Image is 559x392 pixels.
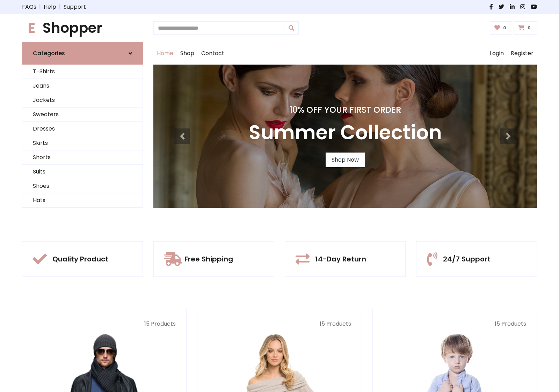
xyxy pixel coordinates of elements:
a: Skirts [22,136,143,150]
a: Hats [22,193,143,208]
a: Jackets [22,93,143,108]
h3: Summer Collection [249,121,442,144]
span: E [22,18,41,38]
span: 0 [501,25,508,31]
a: Shop [177,42,198,65]
a: Help [44,3,56,11]
a: EShopper [22,20,143,36]
h5: Quality Product [52,255,108,263]
p: 15 Products [33,320,176,328]
a: Sweaters [22,108,143,122]
a: Shorts [22,150,143,165]
a: Home [153,42,177,65]
a: T-Shirts [22,65,143,79]
h4: 10% Off Your First Order [249,105,442,115]
h1: Shopper [22,20,143,36]
a: Dresses [22,122,143,136]
h6: Categories [33,50,65,57]
a: Jeans [22,79,143,93]
a: Contact [198,42,228,65]
a: Register [507,42,537,65]
p: 15 Products [208,320,351,328]
a: FAQs [22,3,36,11]
h5: 24/7 Support [443,255,491,263]
a: Support [64,3,86,11]
a: Categories [22,42,143,65]
span: | [56,3,64,11]
a: 0 [490,21,513,35]
a: 0 [514,21,537,35]
a: Login [486,42,507,65]
span: 0 [526,25,532,31]
a: Shoes [22,179,143,193]
h5: Free Shipping [184,255,233,263]
h5: 14-Day Return [315,255,366,263]
a: Shop Now [326,153,365,167]
a: Suits [22,165,143,179]
span: | [36,3,44,11]
p: 15 Products [383,320,526,328]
